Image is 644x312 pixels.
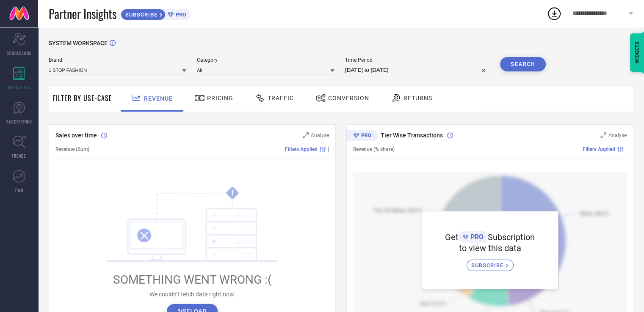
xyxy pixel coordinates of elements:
[6,118,32,125] span: SUGGESTIONS
[55,146,89,152] span: Revenue (Sum)
[121,7,191,20] a: SUBSCRIBEPRO
[328,95,369,101] span: Conversion
[53,93,112,103] span: Filter By Use-Case
[404,95,432,101] span: Returns
[471,262,506,268] span: SUBSCRIBE
[268,95,294,101] span: Traffic
[49,5,116,22] span: Partner Insights
[353,146,395,152] span: Revenue (% share)
[345,65,489,75] input: Select time period
[49,40,108,47] span: SYSTEM WORKSPACE
[311,132,329,138] span: Analyse
[445,232,459,242] span: Get
[346,130,378,142] div: Premium
[488,232,535,242] span: Subscription
[467,253,514,271] a: SUBSCRIBE
[7,50,32,56] span: SCORECARDS
[381,132,443,139] span: Tier Wise Transactions
[285,146,318,152] span: Filters Applied
[547,6,562,21] div: Open download list
[55,132,97,139] span: Sales over time
[500,57,546,71] button: Search
[207,95,233,101] span: Pricing
[144,95,173,102] span: Revenue
[459,243,521,253] span: to view this data
[49,57,186,63] span: Brand
[608,132,627,138] span: Analyse
[345,57,489,63] span: Time Period
[15,187,23,193] span: FWD
[149,291,235,298] span: We couldn’t fetch data right now.
[583,146,615,152] span: Filters Applied
[197,57,334,63] span: Category
[8,84,31,90] span: WORKSPACE
[600,132,606,138] svg: Zoom
[625,146,627,152] span: |
[328,146,329,152] span: |
[303,132,309,138] svg: Zoom
[174,11,186,18] span: PRO
[12,153,26,159] span: TRENDS
[113,273,272,287] span: SOMETHING WENT WRONG :(
[468,233,484,241] span: PRO
[121,11,160,18] span: SUBSCRIBE
[232,188,234,198] tspan: !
